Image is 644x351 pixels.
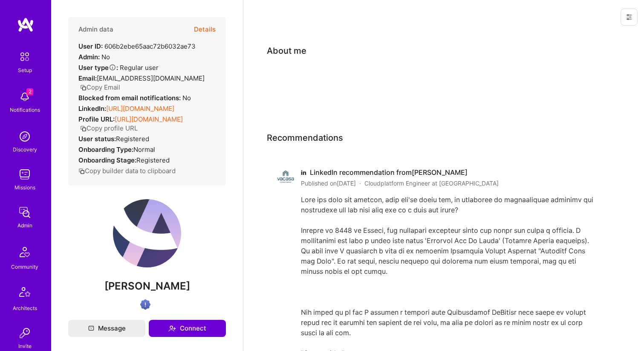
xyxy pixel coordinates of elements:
div: Notifications [10,105,40,114]
a: [URL][DOMAIN_NAME] [106,104,174,113]
span: Published on [DATE] [301,179,356,188]
div: Architects [13,304,37,313]
span: 2 [26,88,33,95]
div: Missions [14,183,35,192]
img: Architects [14,283,35,304]
strong: Email: [78,74,97,82]
strong: User status: [78,135,116,143]
span: Recommendations [267,131,343,144]
strong: Admin: [78,53,100,61]
div: Admin [17,221,32,230]
div: Community [11,262,38,271]
i: icon Copy [78,168,85,174]
strong: Onboarding Type: [78,145,133,154]
img: User Avatar [113,199,181,267]
div: Discovery [13,145,37,154]
strong: LinkedIn: [78,104,106,113]
button: Details [194,17,216,42]
h4: Admin data [78,26,113,33]
i: icon Copy [80,84,87,91]
div: 606b2ebe65aac72b6032ae73 [78,42,196,51]
button: Copy profile URL [80,124,138,133]
strong: User ID: [78,42,103,50]
i: icon Connect [168,325,176,332]
img: bell [16,88,33,105]
a: [URL][DOMAIN_NAME] [115,115,183,123]
strong: Profile URL: [78,115,115,123]
div: Setup [18,66,32,75]
img: discovery [16,128,33,145]
span: [PERSON_NAME] [68,280,226,293]
div: No [78,93,191,102]
div: Invite [18,342,32,351]
i: icon Copy [80,125,87,132]
strong: Onboarding Stage: [78,156,136,164]
i: Help [109,64,116,71]
img: Community [14,242,35,262]
span: LinkedIn recommendation from [PERSON_NAME] [310,168,468,177]
button: Copy builder data to clipboard [78,166,176,175]
img: Vacasa logo [277,168,294,185]
img: High Potential User [140,299,150,310]
button: Message [68,320,145,337]
strong: User type : [78,64,118,72]
strong: Blocked from email notifications: [78,94,182,102]
span: normal [133,145,155,154]
span: Registered [136,156,170,164]
span: Registered [116,135,149,143]
span: in [301,168,306,177]
img: admin teamwork [16,204,33,221]
button: Connect [149,320,226,337]
span: [EMAIL_ADDRESS][DOMAIN_NAME] [97,74,205,82]
div: No [78,52,110,61]
span: Cloudplatform Engineer at [GEOGRAPHIC_DATA] [364,179,499,188]
img: logo [17,17,34,32]
i: icon Mail [88,325,94,331]
img: setup [16,48,34,66]
img: teamwork [16,166,33,183]
div: About me [267,44,306,57]
img: Invite [16,325,33,342]
span: · [359,179,361,188]
div: Regular user [78,63,159,72]
button: Copy Email [80,83,120,92]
